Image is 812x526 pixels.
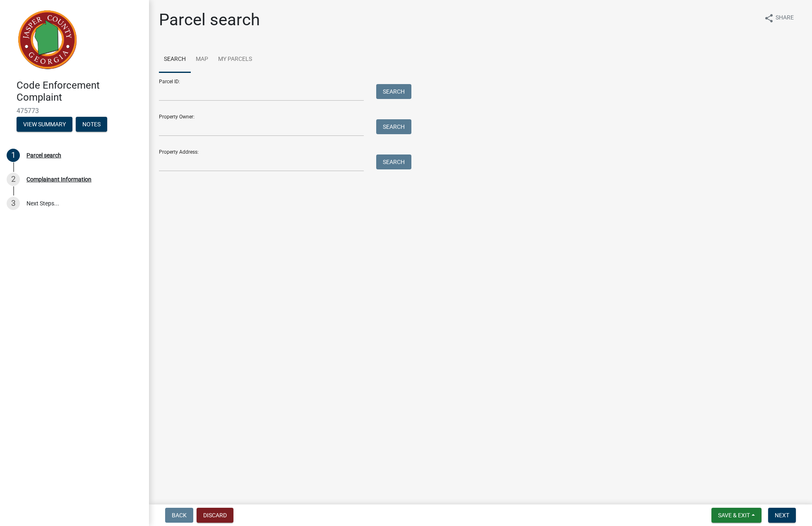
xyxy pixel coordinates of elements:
img: Jasper County, Georgia [17,9,79,71]
button: shareShare [757,10,800,26]
a: Map [191,46,213,73]
wm-modal-confirm: Notes [76,121,107,128]
button: Search [376,119,411,134]
wm-modal-confirm: Summary [17,121,72,128]
span: Save & Exit [718,512,750,519]
button: Next [768,508,796,523]
a: My Parcels [213,46,257,73]
div: 3 [7,197,20,210]
button: Back [165,508,193,523]
span: 475773 [17,107,132,115]
div: 2 [7,173,20,186]
button: Search [376,84,411,99]
button: View Summary [17,117,72,132]
h1: Parcel search [159,10,260,30]
span: Back [172,512,187,519]
div: Complainant Information [26,176,91,182]
button: Notes [76,117,107,132]
div: Parcel search [26,152,61,158]
div: 1 [7,149,20,162]
a: Search [159,46,191,73]
i: share [764,13,774,23]
h4: Code Enforcement Complaint [17,80,142,104]
button: Search [376,154,411,169]
button: Discard [197,508,233,523]
span: Share [776,13,794,23]
span: Next [775,512,789,519]
button: Save & Exit [711,508,762,523]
